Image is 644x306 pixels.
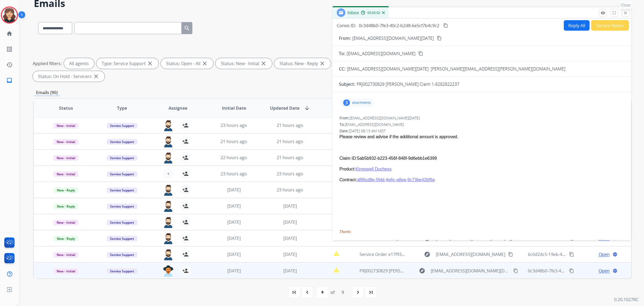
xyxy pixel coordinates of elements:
span: 21 hours ago [277,138,303,144]
mat-icon: explore [424,251,430,258]
span: New - Initial [53,139,78,145]
img: agent-avatar [163,152,174,163]
img: agent-avatar [163,265,174,277]
span: [PERSON_NAME][EMAIL_ADDRESS][PERSON_NAME][DOMAIN_NAME] [431,66,565,72]
mat-icon: close [202,60,208,67]
mat-icon: navigate_before [304,289,310,296]
span: New - Initial [53,155,78,161]
span: Open [599,251,610,258]
span: 0c3d48b0-7fe3-40c2-b2d8-6e5cf7b4c9c2 [359,23,439,29]
span: Initial Date [222,105,246,111]
mat-icon: close [147,60,153,67]
span: 0c3d48b0-7fe3-40c2-b2d8-6e5cf7b4c9c2 [528,268,608,274]
img: agent-avatar [163,201,174,212]
mat-icon: fullscreen [612,10,617,15]
span: 23 hours ago [277,187,303,193]
mat-icon: first_page [291,289,298,296]
span: New - Reply [54,187,78,193]
div: 9 [337,287,348,298]
span: PRJ002730829 [PERSON_NAME] Claim 1-8282822237 [360,268,463,274]
span: Inbox [347,10,359,16]
mat-icon: arrow_downward [304,105,310,111]
mat-icon: person_add [182,219,189,225]
span: 21 hours ago [277,122,303,128]
mat-icon: language [613,268,617,273]
div: 3 [343,99,350,106]
span: Thanks [339,229,351,234]
span: [DATE] [283,219,297,225]
b: Claim ID: [339,156,357,161]
div: Date: [339,128,624,134]
mat-icon: person_add [182,170,189,177]
div: From: [339,115,624,121]
span: + [167,170,170,177]
span: 00:00:02 [367,11,380,15]
mat-icon: close [260,60,267,67]
mat-icon: content_copy [443,23,448,28]
mat-icon: report_problem [333,267,340,273]
mat-icon: content_copy [569,268,574,273]
button: Reply All [564,20,590,31]
p: attachments [352,101,371,105]
mat-icon: person_add [182,203,189,209]
p: From: [339,35,351,41]
p: 0.20.1027RC [614,296,639,303]
div: Status: On Hold - Servicers [33,71,105,82]
span: [DATE] [283,235,297,241]
img: agent-avatar [163,217,174,228]
mat-icon: search [184,25,190,31]
span: Service Support [107,252,137,258]
mat-icon: content_copy [513,268,518,273]
p: [EMAIL_ADDRESS][DOMAIN_NAME][DATE] [352,35,434,41]
p: To: [339,50,345,57]
b: Product: [339,167,356,171]
span: [EMAIL_ADDRESS][DOMAIN_NAME] [347,50,415,57]
span: 23 hours ago [277,171,303,177]
mat-icon: person_add [182,251,189,258]
span: New - Reply [54,204,78,209]
span: [DATE] [283,251,297,257]
div: of [331,289,335,296]
span: [DATE] 06:13 AM MDT [349,128,386,133]
mat-icon: explore [419,268,425,274]
img: agent-avatar [163,120,174,131]
p: CC: [339,66,345,72]
p: Applied filters: [33,60,62,67]
mat-icon: remove_red_eye [601,10,605,15]
mat-icon: report_problem [333,250,340,257]
div: Status: New - Initial [215,58,272,69]
span: New - Initial [53,220,78,225]
button: + [163,168,174,179]
mat-icon: list_alt [6,46,13,52]
span: Service Support [107,220,137,225]
span: [DATE] [227,235,241,241]
img: avatar [2,8,17,23]
span: [DATE] [227,251,241,257]
p: 5ab5b932-b223-456f-848f-9d6ebb1e6399 [339,155,580,162]
span: New - Initial [53,268,78,274]
button: Close [621,9,630,17]
span: [DATE] [227,268,241,274]
p: Convo ID: [337,22,356,29]
p: Close [620,1,632,9]
p: Please review and advise if the additional amount is approved. [339,134,580,140]
mat-icon: inbox [6,77,13,84]
span: [EMAIL_ADDRESS][DOMAIN_NAME] [436,251,505,258]
span: [DATE] [227,187,241,193]
div: All agents [64,58,94,69]
span: [EMAIL_ADDRESS][DOMAIN_NAME][DATE] [431,268,510,274]
p: PRJ002730829 [PERSON_NAME] Claim 1-8282822237 [357,81,459,87]
span: Service Support [107,123,137,129]
b: Contract: [339,177,357,182]
img: agent-avatar [163,249,174,260]
span: Type [117,105,127,111]
span: New - Initial [53,123,78,129]
mat-icon: person_add [182,235,189,241]
div: To: [339,122,624,127]
mat-icon: close [623,10,628,15]
span: [EMAIL_ADDRESS][DOMAIN_NAME] [345,122,404,127]
mat-icon: person_add [182,187,189,193]
mat-icon: content_copy [437,36,442,41]
mat-icon: navigate_next [355,289,361,296]
mat-icon: content_copy [569,252,574,257]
